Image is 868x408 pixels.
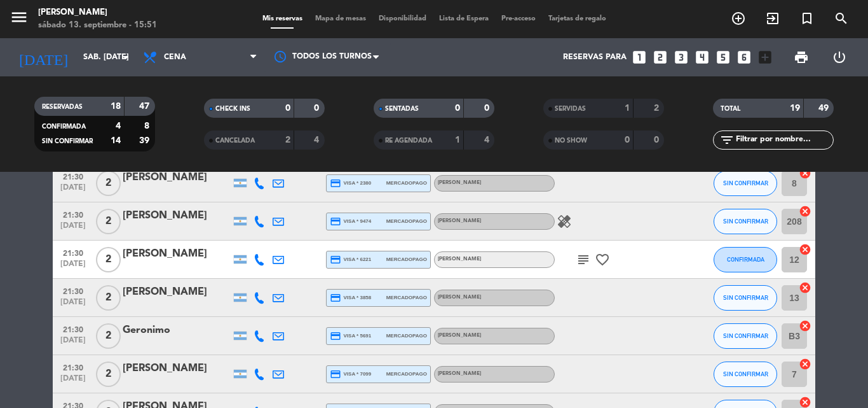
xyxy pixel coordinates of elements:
[727,256,764,263] span: CONFIRMADA
[555,137,587,144] span: NO SHOW
[715,49,731,66] i: looks_5
[799,205,811,218] i: cancel
[57,298,89,313] span: [DATE]
[557,214,572,229] i: healing
[118,50,133,65] i: arrow_drop_down
[625,136,630,144] strong: 0
[723,294,768,301] span: SIN CONFIRMAR
[123,284,231,300] div: [PERSON_NAME]
[139,102,152,111] strong: 47
[386,293,427,302] span: mercadopago
[723,332,768,339] span: SIN CONFIRMAR
[96,362,121,387] span: 2
[123,208,231,224] div: [PERSON_NAME]
[723,179,768,186] span: SIN CONFIRMAR
[694,49,710,66] i: looks_4
[314,136,322,144] strong: 4
[372,15,433,22] span: Disponibilidad
[723,218,768,225] span: SIN CONFIRMAR
[330,292,341,304] i: credit_card
[96,323,121,349] span: 2
[38,6,157,19] div: [PERSON_NAME]
[38,19,157,32] div: sábado 13. septiembre - 15:51
[625,104,630,113] strong: 1
[57,183,89,198] span: [DATE]
[576,252,591,267] i: subject
[285,136,290,144] strong: 2
[714,247,777,272] button: CONFIRMADA
[799,358,811,370] i: cancel
[735,133,833,147] input: Filtrar por nombre...
[832,50,847,65] i: power_settings_new
[438,180,481,185] span: [PERSON_NAME]
[256,15,309,22] span: Mis reservas
[42,104,83,110] span: RESERVADAS
[654,104,661,113] strong: 2
[123,322,231,339] div: Geronimo
[57,222,89,236] span: [DATE]
[438,257,481,262] span: [PERSON_NAME]
[57,245,89,260] span: 21:30
[757,49,773,66] i: add_box
[820,38,858,76] div: LOG OUT
[96,171,121,196] span: 2
[631,49,648,66] i: looks_one
[595,252,610,267] i: favorite_border
[799,281,811,294] i: cancel
[330,178,371,189] span: visa * 2380
[330,254,341,265] i: credit_card
[652,49,668,66] i: looks_two
[123,246,231,262] div: [PERSON_NAME]
[123,169,231,186] div: [PERSON_NAME]
[542,15,613,22] span: Tarjetas de regalo
[719,132,735,148] i: filter_list
[215,106,250,112] span: CHECK INS
[330,292,371,304] span: visa * 3858
[57,336,89,351] span: [DATE]
[42,123,86,130] span: CONFIRMADA
[330,330,371,342] span: visa * 5691
[714,285,777,311] button: SIN CONFIRMAR
[57,360,89,374] span: 21:30
[731,11,746,26] i: add_circle_outline
[330,178,341,189] i: credit_card
[57,374,89,389] span: [DATE]
[563,53,627,62] span: Reservas para
[386,217,427,225] span: mercadopago
[433,15,495,22] span: Lista de Espera
[164,53,186,62] span: Cena
[438,333,481,338] span: [PERSON_NAME]
[714,362,777,387] button: SIN CONFIRMAR
[285,104,290,113] strong: 0
[799,167,811,179] i: cancel
[96,247,121,272] span: 2
[455,104,460,113] strong: 0
[386,179,427,187] span: mercadopago
[111,136,121,145] strong: 14
[765,11,780,26] i: exit_to_app
[794,50,809,65] span: print
[484,136,492,144] strong: 4
[654,136,661,144] strong: 0
[144,122,152,130] strong: 8
[721,106,740,112] span: TOTAL
[714,209,777,234] button: SIN CONFIRMAR
[330,216,341,227] i: credit_card
[10,8,29,27] i: menu
[330,369,371,380] span: visa * 7099
[818,104,831,113] strong: 49
[799,320,811,332] i: cancel
[834,11,849,26] i: search
[309,15,372,22] span: Mapa de mesas
[790,104,800,113] strong: 19
[723,370,768,377] span: SIN CONFIRMAR
[57,260,89,274] span: [DATE]
[484,104,492,113] strong: 0
[736,49,752,66] i: looks_6
[57,321,89,336] span: 21:30
[123,360,231,377] div: [PERSON_NAME]
[495,15,542,22] span: Pre-acceso
[438,218,481,223] span: [PERSON_NAME]
[139,136,152,145] strong: 39
[57,169,89,183] span: 21:30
